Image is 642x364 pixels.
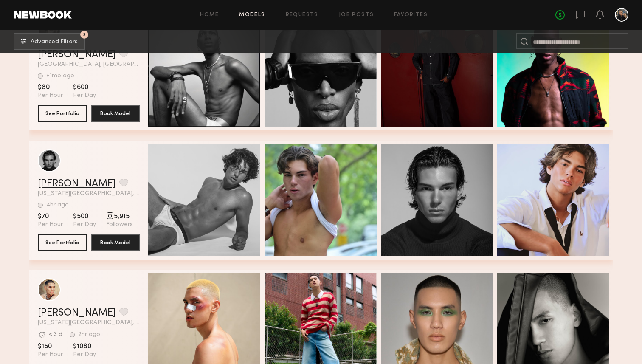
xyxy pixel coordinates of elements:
[38,351,63,358] span: Per Hour
[38,83,63,92] span: $80
[73,212,96,221] span: $500
[91,105,140,122] button: Book Model
[239,12,265,18] a: Models
[83,33,86,37] span: 2
[38,342,63,351] span: $150
[38,92,63,99] span: Per Hour
[106,212,133,221] span: 5,915
[73,342,96,351] span: $1080
[38,308,116,318] a: [PERSON_NAME]
[339,12,374,18] a: Job Posts
[91,234,140,251] button: Book Model
[38,320,140,326] span: [US_STATE][GEOGRAPHIC_DATA], [GEOGRAPHIC_DATA]
[286,12,318,18] a: Requests
[46,202,69,208] div: 4hr ago
[38,212,63,221] span: $70
[73,83,96,92] span: $600
[38,191,140,197] span: [US_STATE][GEOGRAPHIC_DATA], [GEOGRAPHIC_DATA]
[38,221,63,229] span: Per Hour
[38,105,87,122] button: See Portfolio
[200,12,219,18] a: Home
[31,39,78,45] span: Advanced Filters
[106,221,133,229] span: Followers
[48,332,62,338] div: < 3 d
[38,234,87,251] button: See Portfolio
[14,33,85,50] button: 2Advanced Filters
[38,179,116,189] a: [PERSON_NAME]
[73,351,96,358] span: Per Day
[78,332,100,338] div: 2hr ago
[38,62,140,68] span: [GEOGRAPHIC_DATA], [GEOGRAPHIC_DATA]
[73,221,96,229] span: Per Day
[394,12,428,18] a: Favorites
[38,50,116,60] a: [PERSON_NAME]
[73,92,96,99] span: Per Day
[46,73,74,79] div: +1mo ago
